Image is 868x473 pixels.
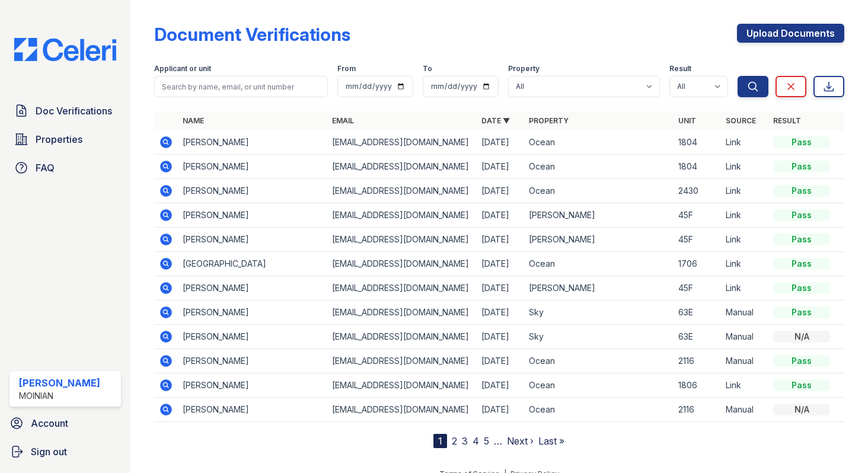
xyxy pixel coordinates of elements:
[36,104,112,118] span: Doc Verifications
[484,435,489,447] a: 5
[721,398,768,422] td: Manual
[524,276,674,301] td: [PERSON_NAME]
[337,64,356,73] label: From
[477,252,524,276] td: [DATE]
[524,325,674,349] td: Sky
[477,179,524,203] td: [DATE]
[674,301,721,325] td: 63E
[5,411,126,435] a: Account
[674,203,721,228] td: 45F
[773,234,830,245] div: Pass
[178,228,327,252] td: [PERSON_NAME]
[327,349,477,373] td: [EMAIL_ADDRESS][DOMAIN_NAME]
[524,179,674,203] td: Ocean
[674,228,721,252] td: 45F
[327,276,477,301] td: [EMAIL_ADDRESS][DOMAIN_NAME]
[507,435,534,447] a: Next ›
[327,373,477,398] td: [EMAIL_ADDRESS][DOMAIN_NAME]
[452,435,457,447] a: 2
[477,349,524,373] td: [DATE]
[5,38,126,61] img: CE_Logo_Blue-a8612792a0a2168367f1c8372b55b34899dd931a85d93a1a3d3e32e68fde9ad4.png
[674,398,721,422] td: 2116
[773,306,830,318] div: Pass
[674,179,721,203] td: 2430
[773,258,830,270] div: Pass
[508,64,540,73] label: Property
[178,349,327,373] td: [PERSON_NAME]
[773,404,830,416] div: N/A
[31,416,68,430] span: Account
[5,440,126,464] a: Sign out
[327,203,477,228] td: [EMAIL_ADDRESS][DOMAIN_NAME]
[183,116,204,125] a: Name
[773,355,830,367] div: Pass
[473,435,479,447] a: 4
[481,116,510,125] a: Date ▼
[327,252,477,276] td: [EMAIL_ADDRESS][DOMAIN_NAME]
[178,252,327,276] td: [GEOGRAPHIC_DATA]
[36,132,82,146] span: Properties
[178,179,327,203] td: [PERSON_NAME]
[178,325,327,349] td: [PERSON_NAME]
[477,155,524,179] td: [DATE]
[494,434,502,448] span: …
[773,116,801,125] a: Result
[721,349,768,373] td: Manual
[524,155,674,179] td: Ocean
[178,398,327,422] td: [PERSON_NAME]
[327,228,477,252] td: [EMAIL_ADDRESS][DOMAIN_NAME]
[36,161,55,175] span: FAQ
[9,156,121,180] a: FAQ
[773,136,830,148] div: Pass
[327,179,477,203] td: [EMAIL_ADDRESS][DOMAIN_NAME]
[477,398,524,422] td: [DATE]
[433,434,447,448] div: 1
[721,203,768,228] td: Link
[327,325,477,349] td: [EMAIL_ADDRESS][DOMAIN_NAME]
[327,398,477,422] td: [EMAIL_ADDRESS][DOMAIN_NAME]
[178,155,327,179] td: [PERSON_NAME]
[674,349,721,373] td: 2116
[477,228,524,252] td: [DATE]
[773,331,830,343] div: N/A
[669,64,691,73] label: Result
[9,127,121,151] a: Properties
[773,185,830,197] div: Pass
[674,373,721,398] td: 1806
[477,276,524,301] td: [DATE]
[31,445,67,459] span: Sign out
[721,130,768,155] td: Link
[477,373,524,398] td: [DATE]
[327,301,477,325] td: [EMAIL_ADDRESS][DOMAIN_NAME]
[178,130,327,155] td: [PERSON_NAME]
[721,301,768,325] td: Manual
[462,435,468,447] a: 3
[721,325,768,349] td: Manual
[524,301,674,325] td: Sky
[538,435,564,447] a: Last »
[674,252,721,276] td: 1706
[674,276,721,301] td: 45F
[721,252,768,276] td: Link
[327,130,477,155] td: [EMAIL_ADDRESS][DOMAIN_NAME]
[524,203,674,228] td: [PERSON_NAME]
[529,116,569,125] a: Property
[524,349,674,373] td: Ocean
[19,390,100,402] div: Moinian
[721,228,768,252] td: Link
[524,398,674,422] td: Ocean
[178,276,327,301] td: [PERSON_NAME]
[524,228,674,252] td: [PERSON_NAME]
[477,130,524,155] td: [DATE]
[477,325,524,349] td: [DATE]
[726,116,756,125] a: Source
[19,376,100,390] div: [PERSON_NAME]
[154,76,328,97] input: Search by name, email, or unit number
[524,130,674,155] td: Ocean
[721,276,768,301] td: Link
[773,161,830,172] div: Pass
[178,373,327,398] td: [PERSON_NAME]
[477,301,524,325] td: [DATE]
[678,116,696,125] a: Unit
